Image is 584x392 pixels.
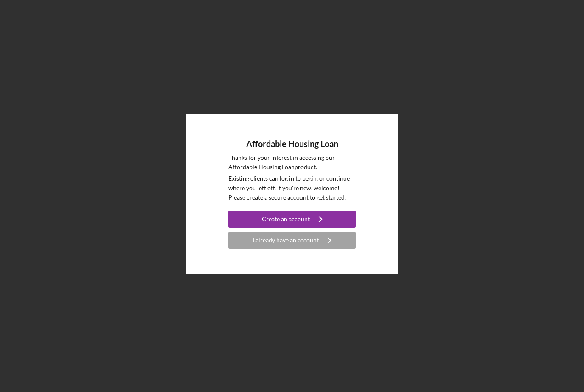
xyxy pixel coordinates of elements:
a: Create an account [228,211,356,230]
div: I already have an account [253,232,319,249]
p: Thanks for your interest in accessing our Affordable Housing Loan product. [228,153,356,172]
p: Existing clients can log in to begin, or continue where you left off. If you're new, welcome! Ple... [228,174,356,202]
h4: Affordable Housing Loan [246,139,338,149]
button: I already have an account [228,232,356,249]
button: Create an account [228,211,356,228]
div: Create an account [262,211,310,228]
